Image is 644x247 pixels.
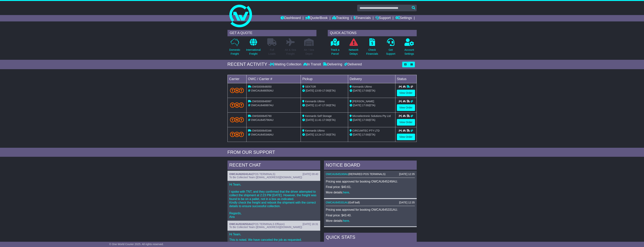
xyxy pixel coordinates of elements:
[227,30,316,36] div: GET A QUOTE
[251,89,273,92] span: OWCAU648050AU
[350,89,394,93] div: (ETA)
[353,118,361,121] span: [DATE]
[366,38,378,58] a: CheckFinancials
[326,173,348,176] a: OWCAU645249AU
[230,117,244,122] img: TNT_Domestic.png
[362,104,369,107] span: 17:00
[322,104,329,107] span: 17:00
[109,243,164,246] span: © One World Courier 2025. All rights reserved.
[349,173,385,176] span: REPAIRED POS TERMINALS
[302,223,318,226] div: [DATE] 16:31
[305,15,328,21] a: Quote/Book
[326,173,415,176] div: ( )
[399,201,415,204] div: [DATE] 12:35
[302,62,322,67] div: In Transit
[349,48,358,56] p: Network Delays
[306,89,314,92] span: [DATE]
[229,238,318,242] p: This is noted. We have canceled the job as requested.
[354,15,371,21] a: Financials
[326,201,415,204] div: ( )
[252,114,272,117] span: OWS000645790
[251,118,273,121] span: OWCAU645790AU
[306,104,314,107] span: [DATE]
[270,62,302,67] div: Waiting Collection
[399,173,415,176] div: [DATE] 12:35
[328,30,417,36] div: QUICK ACTIONS
[227,62,270,67] div: RECENT ACTIVITY -
[397,119,415,126] a: View Order
[306,133,314,136] span: [DATE]
[306,118,314,121] span: [DATE]
[322,89,329,92] span: 17:00
[229,173,318,176] div: ( )
[302,173,318,176] div: [DATE] 09:40
[229,173,252,176] a: OWCAU620241AU
[229,223,318,226] div: ( )
[315,118,321,121] span: 11:41
[230,88,244,93] img: TNT_Domestic.png
[322,133,329,136] span: 17:00
[229,183,318,219] p: Hi Team, I spoke with TNT, and they confirmed that the driver attempted to collect the shipment a...
[366,48,378,56] p: Check Financials
[229,176,302,179] span: To Be Collected Team ([EMAIL_ADDRESS][DOMAIN_NAME])
[326,180,415,183] p: Pricing was approved for booking OWCAU645249AU.
[227,75,246,83] td: Carrier
[322,118,329,121] span: 17:00
[301,75,348,83] td: Pickup
[229,223,252,226] a: OWCAU519253AU
[315,133,321,136] span: 13:24
[246,38,261,58] a: InternationalFreight
[348,38,358,58] a: NetworkDelays
[251,133,273,136] span: OWCAU645346AU
[326,214,415,217] p: Final price: $43.40.
[397,104,415,111] a: View Order
[326,208,415,211] p: Pricing was approved for booking OWCAU645331AU.
[302,133,346,137] div: - (ETA)
[252,100,272,103] span: OWS000646997
[251,104,273,107] span: OWCAU646997AU
[304,48,314,56] p: Air / Sea Depot
[343,219,349,222] a: here
[404,48,414,56] p: Account Settings
[397,134,415,140] a: View Order
[362,133,369,136] span: 17:00
[281,15,301,21] a: Dashboard
[362,118,369,121] span: 17:00
[229,226,302,229] span: To Be Collected Team ([EMAIL_ADDRESS][DOMAIN_NAME])
[332,15,349,21] a: Tracking
[350,133,394,137] div: (ETA)
[302,118,346,122] div: - (ETA)
[331,38,340,58] a: Track aParcel
[305,85,316,88] span: SEKTOR
[386,38,395,58] a: GetSupport
[343,62,362,67] div: Delivered
[267,48,277,56] p: Full Loads
[324,161,417,171] div: NOTICE BOARD
[386,48,395,56] p: Get Support
[352,85,372,88] span: Kennards Ultimo
[326,191,415,194] p: More details: .
[331,48,339,56] p: Track a Parcel
[305,114,332,117] span: Kennards Self Storage
[326,219,415,223] p: More details: .
[395,75,417,83] td: Status
[305,129,325,132] span: Kennards Ultimo
[302,103,346,107] div: - (ETA)
[230,102,244,108] img: TNT_Domestic.png
[352,100,374,103] span: [PERSON_NAME]
[252,85,272,88] span: OWS000648050
[352,114,391,117] span: Microelectronic Solutions Pty Ltd
[343,191,349,194] a: here
[350,103,394,107] div: (ETA)
[229,48,240,56] p: Domestic Freight
[353,133,361,136] span: [DATE]
[315,104,321,107] span: 11:47
[253,173,274,176] span: POS TERMINALS
[227,150,417,155] div: FROM OUR SUPPORT
[253,223,284,226] span: POS TERMINALS Effision
[229,233,318,236] p: Hi Team,
[305,100,325,103] span: Kennards Ultimo
[326,185,415,189] p: Final price: $40.61.
[375,15,391,21] a: Support
[353,104,361,107] span: [DATE]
